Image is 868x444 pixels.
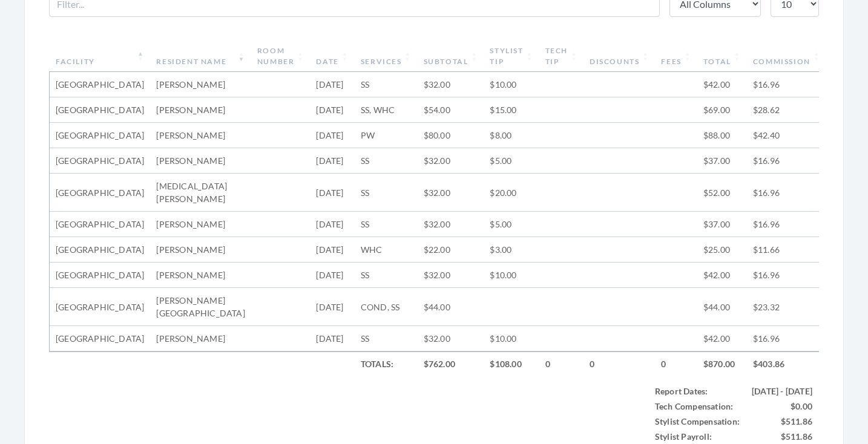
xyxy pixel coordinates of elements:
td: [PERSON_NAME] [150,212,251,237]
td: SS [355,326,418,351]
td: $44.00 [697,288,747,326]
td: $3.00 [484,237,539,263]
td: [DATE] [310,263,354,288]
td: [DATE] - [DATE] [746,384,818,399]
td: $32.00 [418,174,484,212]
td: $32.00 [418,212,484,237]
td: $16.96 [747,148,826,174]
td: [GEOGRAPHIC_DATA] [50,123,150,148]
td: $42.00 [697,263,747,288]
th: Tech Tip: activate to sort column ascending [539,41,584,72]
th: Subtotal: activate to sort column ascending [418,41,484,72]
td: $37.00 [697,148,747,174]
td: SS, WHC [355,97,418,123]
td: [DATE] [310,326,354,351]
td: 0 [584,351,655,376]
td: [DATE] [310,97,354,123]
td: $23.32 [747,288,826,326]
td: $403.86 [747,351,826,376]
td: $25.00 [697,237,747,263]
td: $8.00 [484,123,539,148]
td: $10.00 [484,263,539,288]
td: $511.86 [746,414,818,429]
td: SS [355,263,418,288]
td: $11.66 [747,237,826,263]
td: $5.00 [484,212,539,237]
td: [PERSON_NAME] [150,237,251,263]
td: [PERSON_NAME] [150,72,251,97]
td: [GEOGRAPHIC_DATA] [50,288,150,326]
td: [GEOGRAPHIC_DATA] [50,237,150,263]
td: [PERSON_NAME] [150,148,251,174]
td: $44.00 [418,288,484,326]
td: [GEOGRAPHIC_DATA] [50,263,150,288]
td: $10.00 [484,326,539,351]
td: [DATE] [310,288,354,326]
td: $16.96 [747,174,826,212]
td: $16.96 [747,326,826,351]
strong: Totals: [361,359,393,369]
td: $108.00 [484,351,539,376]
td: [PERSON_NAME] [150,123,251,148]
td: $88.00 [697,123,747,148]
td: SS [355,212,418,237]
td: $22.00 [418,237,484,263]
td: [PERSON_NAME] [150,263,251,288]
td: Tech Compensation: [649,399,746,414]
td: $20.00 [484,174,539,212]
td: $32.00 [418,326,484,351]
th: Stylist Tip: activate to sort column ascending [484,41,539,72]
td: $32.00 [418,72,484,97]
td: 0 [655,351,697,376]
td: SS [355,72,418,97]
td: Stylist Payroll: [649,429,746,444]
td: PW [355,123,418,148]
td: WHC [355,237,418,263]
th: Commission: activate to sort column ascending [747,41,826,72]
td: [GEOGRAPHIC_DATA] [50,97,150,123]
td: $762.00 [418,351,484,376]
td: [GEOGRAPHIC_DATA] [50,174,150,212]
td: [DATE] [310,174,354,212]
td: $54.00 [418,97,484,123]
td: COND, SS [355,288,418,326]
td: 0 [539,351,584,376]
td: $69.00 [697,97,747,123]
td: $870.00 [697,351,747,376]
td: $42.00 [697,72,747,97]
td: $32.00 [418,148,484,174]
td: [DATE] [310,148,354,174]
td: $511.86 [746,429,818,444]
td: $15.00 [484,97,539,123]
td: [GEOGRAPHIC_DATA] [50,72,150,97]
td: SS [355,174,418,212]
td: [DATE] [310,72,354,97]
td: [GEOGRAPHIC_DATA] [50,148,150,174]
td: $16.96 [747,263,826,288]
td: $0.00 [746,399,818,414]
td: $32.00 [418,263,484,288]
td: $42.00 [697,326,747,351]
td: [GEOGRAPHIC_DATA] [50,326,150,351]
td: $80.00 [418,123,484,148]
th: Fees: activate to sort column ascending [655,41,697,72]
td: [GEOGRAPHIC_DATA] [50,212,150,237]
td: [PERSON_NAME] [150,97,251,123]
td: $16.96 [747,72,826,97]
td: [DATE] [310,237,354,263]
td: Stylist Compensation: [649,414,746,429]
td: $16.96 [747,212,826,237]
th: Discounts: activate to sort column ascending [584,41,655,72]
td: Report Dates: [649,384,746,399]
td: $5.00 [484,148,539,174]
td: $10.00 [484,72,539,97]
th: Date: activate to sort column ascending [310,41,354,72]
td: $52.00 [697,174,747,212]
td: $28.62 [747,97,826,123]
th: Services: activate to sort column ascending [355,41,418,72]
td: [PERSON_NAME][GEOGRAPHIC_DATA] [150,288,251,326]
td: $37.00 [697,212,747,237]
th: Facility: activate to sort column descending [50,41,150,72]
th: Total: activate to sort column ascending [697,41,747,72]
td: [DATE] [310,212,354,237]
